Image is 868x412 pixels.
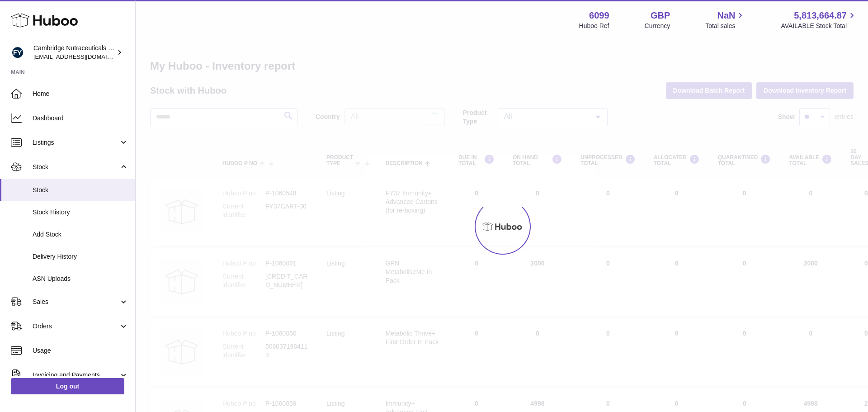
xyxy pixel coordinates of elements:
[651,9,670,22] strong: GBP
[645,22,670,30] div: Currency
[33,230,128,239] span: Add Stock
[33,90,128,98] span: Home
[33,138,119,147] span: Listings
[794,9,847,22] span: 5,813,664.87
[781,22,857,30] span: AVAILABLE Stock Total
[33,53,133,60] span: [EMAIL_ADDRESS][DOMAIN_NAME]
[589,9,609,22] strong: 6099
[705,9,745,30] a: NaN Total sales
[33,298,119,306] span: Sales
[33,186,128,194] span: Stock
[33,371,119,379] span: Invoicing and Payments
[11,378,124,394] a: Log out
[11,46,24,59] img: internalAdmin-6099@internal.huboo.com
[33,322,119,331] span: Orders
[705,22,745,30] span: Total sales
[33,208,128,217] span: Stock History
[579,22,609,30] div: Huboo Ref
[33,163,119,171] span: Stock
[33,275,128,283] span: ASN Uploads
[33,252,128,261] span: Delivery History
[33,114,128,123] span: Dashboard
[717,9,735,22] span: NaN
[781,9,857,30] a: 5,813,664.87 AVAILABLE Stock Total
[33,44,115,61] div: Cambridge Nutraceuticals Ltd
[33,346,128,355] span: Usage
